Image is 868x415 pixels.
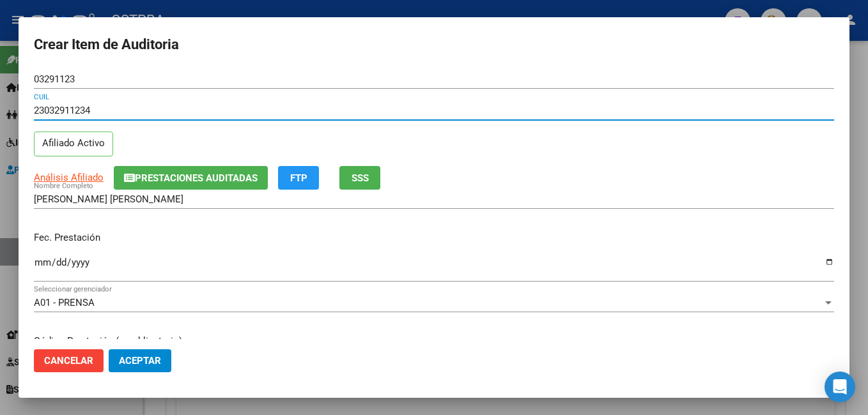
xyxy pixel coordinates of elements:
[352,172,369,184] span: SSS
[34,132,113,156] p: Afiliado Activo
[34,172,104,183] span: Análisis Afiliado
[290,172,307,184] span: FTP
[34,230,834,245] p: Fec. Prestación
[339,166,380,190] button: SSS
[114,166,268,190] button: Prestaciones Auditadas
[135,172,258,184] span: Prestaciones Auditadas
[44,355,93,366] span: Cancelar
[34,33,834,57] h2: Crear Item de Auditoria
[119,355,161,366] span: Aceptar
[34,297,95,308] span: A01 - PRENSA
[34,334,834,349] p: Código Prestación (no obligatorio)
[34,349,104,372] button: Cancelar
[825,372,855,402] div: Open Intercom Messenger
[109,349,171,372] button: Aceptar
[278,166,319,190] button: FTP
